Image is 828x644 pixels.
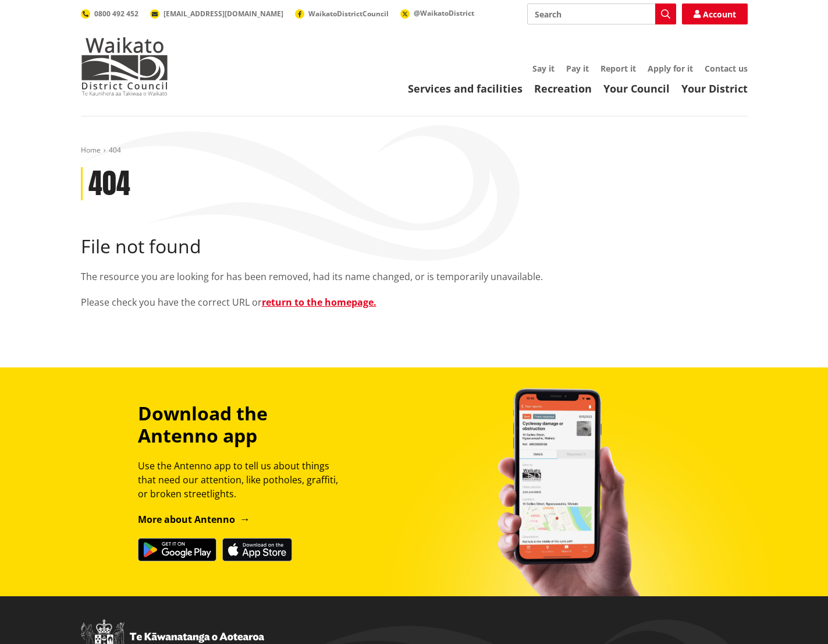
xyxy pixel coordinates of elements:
a: [EMAIL_ADDRESS][DOMAIN_NAME] [150,9,283,19]
img: Download on the App Store [222,538,292,561]
a: Home [81,145,101,155]
h1: 404 [88,167,130,201]
h2: File not found [81,235,748,257]
span: [EMAIL_ADDRESS][DOMAIN_NAME] [164,9,283,19]
span: @WaikatoDistrict [414,8,474,18]
p: Please check you have the correct URL or [81,295,748,309]
a: Report it [600,63,636,74]
h3: Download the Antenno app [138,402,349,447]
a: More about Antenno [138,513,250,526]
a: Recreation [534,82,592,95]
a: 0800 492 452 [81,9,138,19]
a: Say it [532,63,555,74]
a: Services and facilities [408,82,523,95]
img: Get it on Google Play [138,538,216,561]
span: 404 [109,145,121,155]
a: Apply for it [648,63,693,74]
a: @WaikatoDistrict [400,8,474,18]
a: Your Council [603,82,670,95]
a: Contact us [705,63,748,74]
p: Use the Antenno app to tell us about things that need our attention, like potholes, graffiti, or ... [138,459,349,501]
span: WaikatoDistrictCouncil [308,9,389,19]
a: Pay it [566,63,589,74]
p: The resource you are looking for has been removed, had its name changed, or is temporarily unavai... [81,270,748,284]
a: return to the homepage. [262,296,376,309]
a: Your District [681,82,748,95]
nav: breadcrumb [81,146,748,155]
a: Account [682,3,748,24]
a: WaikatoDistrictCouncil [295,9,389,19]
input: Search input [527,3,676,24]
span: 0800 492 452 [94,9,138,19]
img: Waikato District Council - Te Kaunihera aa Takiwaa o Waikato [81,37,168,95]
